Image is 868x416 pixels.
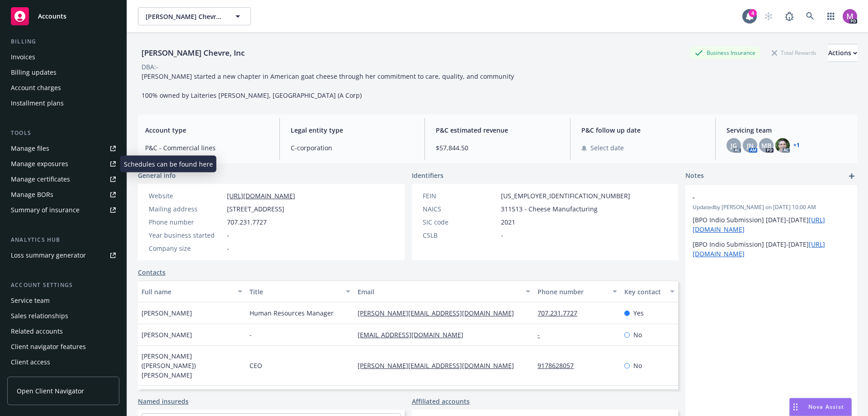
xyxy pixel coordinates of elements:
[7,309,119,323] a: Sales relationships
[11,309,68,323] div: Sales relationships
[7,50,119,64] a: Invoices
[38,13,66,20] span: Accounts
[291,125,414,135] span: Legal entity type
[693,203,850,211] span: Updated by [PERSON_NAME] on [DATE] 10:00 AM
[633,330,642,339] span: No
[790,398,801,416] div: Drag to move
[436,125,559,135] span: P&C estimated revenue
[146,12,224,21] span: [PERSON_NAME] Chevre, Inc
[145,125,269,135] span: Account type
[250,361,262,370] span: CEO
[7,355,119,369] a: Client access
[138,171,176,180] span: General info
[11,187,53,202] div: Manage BORs
[693,239,850,258] p: [BPO Indio Submission] [DATE]-[DATE]
[7,324,119,339] a: Related accounts
[7,157,119,171] a: Manage exposures
[501,217,515,227] span: 2021
[621,281,678,302] button: Key contact
[501,191,630,201] span: [US_EMPLOYER_IDENTIFICATION_NUMBER]
[581,125,705,135] span: P&C follow up date
[767,47,821,58] div: Total Rewards
[227,244,229,253] span: -
[7,129,119,138] div: Tools
[17,386,84,396] span: Open Client Navigator
[7,4,119,29] a: Accounts
[801,7,819,25] a: Search
[138,268,165,277] a: Contacts
[149,204,223,214] div: Mailing address
[250,308,334,318] span: Human Resources Manager
[828,44,857,62] div: Actions
[501,230,503,240] span: -
[358,309,521,317] a: [PERSON_NAME][EMAIL_ADDRESS][DOMAIN_NAME]
[149,244,223,253] div: Company size
[7,81,119,95] a: Account charges
[11,141,49,156] div: Manage files
[7,96,119,110] a: Installment plans
[7,172,119,186] a: Manage certificates
[142,351,242,380] span: [PERSON_NAME] ([PERSON_NAME]) [PERSON_NAME]
[793,143,800,148] a: +1
[761,141,771,150] span: MB
[358,361,521,370] a: [PERSON_NAME][EMAIL_ADDRESS][DOMAIN_NAME]
[538,361,581,370] a: 9178628057
[11,172,70,186] div: Manage certificates
[227,191,295,200] a: [URL][DOMAIN_NAME]
[828,44,857,62] button: Actions
[775,138,790,153] img: photo
[423,217,497,227] div: SIC code
[138,7,251,25] button: [PERSON_NAME] Chevre, Inc
[227,230,229,240] span: -
[412,397,470,406] a: Affiliated accounts
[11,157,68,171] div: Manage exposures
[590,143,624,153] span: Select date
[7,281,119,290] div: Account settings
[145,143,269,153] span: P&C - Commercial lines
[11,203,80,217] div: Summary of insurance
[412,171,443,180] span: Identifiers
[7,339,119,354] a: Client navigator features
[358,330,471,339] a: [EMAIL_ADDRESS][DOMAIN_NAME]
[693,215,850,234] p: [BPO Indio Submission] [DATE]-[DATE]
[11,339,86,354] div: Client navigator features
[538,330,547,339] a: -
[7,187,119,202] a: Manage BORs
[633,308,644,318] span: Yes
[7,235,119,244] div: Analytics hub
[633,361,642,370] span: No
[227,204,284,214] span: [STREET_ADDRESS]
[690,47,760,58] div: Business Insurance
[142,287,232,296] div: Full name
[11,81,61,95] div: Account charges
[685,171,704,182] span: Notes
[142,62,158,72] div: DBA: -
[693,192,826,202] span: -
[142,308,192,318] span: [PERSON_NAME]
[11,248,86,263] div: Loss summary generator
[7,37,119,46] div: Billing
[149,191,223,201] div: Website
[142,72,514,100] span: [PERSON_NAME] started a new chapter in American goat cheese through her commitment to care, quali...
[11,50,35,64] div: Invoices
[534,281,620,302] button: Phone number
[11,96,64,110] div: Installment plans
[822,7,840,25] a: Switch app
[149,217,223,227] div: Phone number
[250,287,340,296] div: Title
[423,204,497,214] div: NAICS
[7,141,119,156] a: Manage files
[7,248,119,263] a: Loss summary generator
[358,287,520,296] div: Email
[138,281,246,302] button: Full name
[246,281,354,302] button: Title
[354,281,534,302] button: Email
[423,191,497,201] div: FEIN
[138,397,189,406] a: Named insureds
[7,203,119,217] a: Summary of insurance
[538,309,585,317] a: 707.231.7727
[843,9,857,24] img: photo
[538,287,607,296] div: Phone number
[149,230,223,240] div: Year business started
